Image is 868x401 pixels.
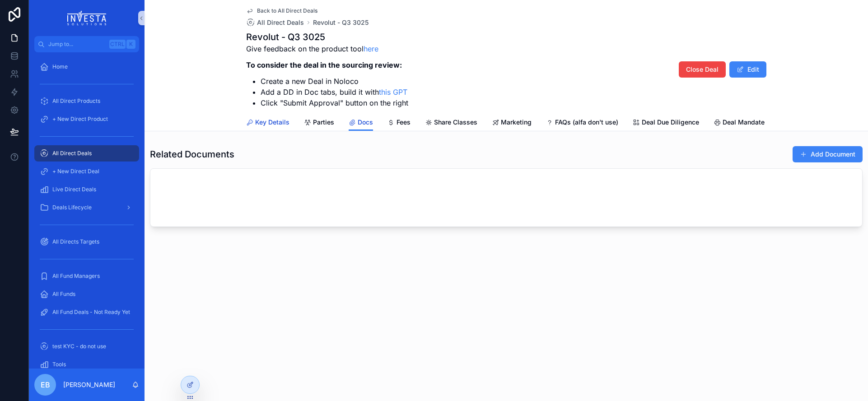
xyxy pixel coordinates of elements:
[52,97,100,105] span: All Direct Products
[261,97,408,108] li: Click "Submit Approval" button on the right
[633,114,699,132] a: Deal Due Diligence
[793,146,863,162] button: Add Document
[34,93,139,109] a: All Direct Products
[52,272,100,280] span: All Fund Managers
[52,63,68,70] span: Home
[246,43,408,54] p: Give feedback on the product tool
[48,41,106,48] span: Jump to...
[127,41,135,48] span: K
[52,204,92,211] span: Deals Lifecycle
[52,343,106,350] span: test KYC - do not use
[52,186,96,193] span: Live Direct Deals
[364,44,378,53] a: here
[379,88,407,97] a: this GPT
[41,379,50,390] span: EB
[387,114,411,132] a: Fees
[150,148,234,161] h1: Related Documents
[34,145,139,161] a: All Direct Deals
[261,76,408,87] li: Create a new Deal in Noloco
[501,118,532,127] span: Marketing
[397,118,411,127] span: Fees
[34,286,139,302] a: All Funds
[358,118,373,127] span: Docs
[34,181,139,198] a: Live Direct Deals
[52,361,66,368] span: Tools
[434,118,477,127] span: Share Classes
[246,31,408,43] h1: Revolut - Q3 3025
[34,268,139,284] a: All Fund Managers
[729,61,766,78] button: Edit
[313,118,334,127] span: Parties
[34,36,139,52] button: Jump to...CtrlK
[257,7,317,14] span: Back to All Direct Deals
[642,118,699,127] span: Deal Due Diligence
[52,115,108,123] span: + New Direct Product
[555,118,618,127] span: FAQs (alfa don't use)
[34,111,139,127] a: + New Direct Product
[313,18,369,27] a: Revolut - Q3 3025
[714,114,818,132] a: Deal Mandate ( (alfa don't use))
[34,199,139,216] a: Deals Lifecycle
[52,168,99,175] span: + New Direct Deal
[246,60,402,69] strong: To consider the deal in the sourcing review:
[261,87,408,97] li: Add a DD in Doc tabs, build it with
[67,11,107,25] img: App logo
[246,18,304,27] a: All Direct Deals
[52,309,130,316] span: All Fund Deals - Not Ready Yet
[679,61,726,78] button: Close Deal
[34,163,139,180] a: + New Direct Deal
[255,118,289,127] span: Key Details
[246,114,289,132] a: Key Details
[34,338,139,355] a: test KYC - do not use
[257,18,304,27] span: All Direct Deals
[52,290,75,298] span: All Funds
[492,114,532,132] a: Marketing
[546,114,618,132] a: FAQs (alfa don't use)
[52,150,92,157] span: All Direct Deals
[34,356,139,373] a: Tools
[246,7,317,14] a: Back to All Direct Deals
[63,380,115,389] p: [PERSON_NAME]
[29,52,145,369] div: scrollable content
[109,40,126,49] span: Ctrl
[723,118,818,127] span: Deal Mandate ( (alfa don't use))
[304,114,334,132] a: Parties
[686,65,719,74] span: Close Deal
[349,114,373,131] a: Docs
[52,238,99,245] span: All Directs Targets
[425,114,477,132] a: Share Classes
[34,304,139,320] a: All Fund Deals - Not Ready Yet
[34,59,139,75] a: Home
[34,234,139,250] a: All Directs Targets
